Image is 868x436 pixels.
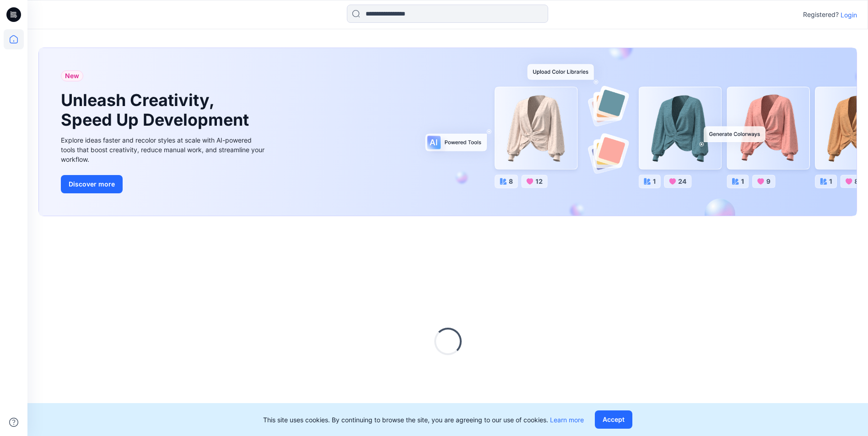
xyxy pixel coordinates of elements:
button: Discover more [61,175,123,193]
div: Explore ideas faster and recolor styles at scale with AI-powered tools that boost creativity, red... [61,135,267,164]
p: Registered? [803,9,839,20]
span: New [65,70,79,81]
p: Login [841,10,857,20]
a: Learn more [550,416,584,424]
a: Discover more [61,175,267,193]
button: Accept [595,410,632,429]
h1: Unleash Creativity, Speed Up Development [61,90,253,130]
p: This site uses cookies. By continuing to browse the site, you are agreeing to our use of cookies. [263,415,584,425]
